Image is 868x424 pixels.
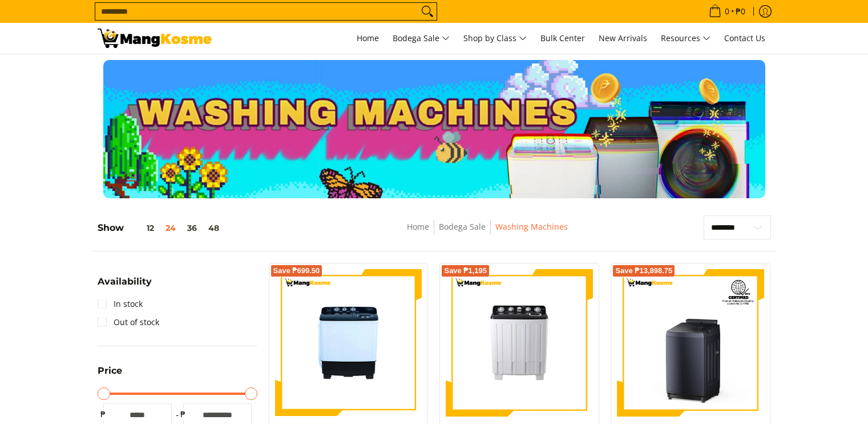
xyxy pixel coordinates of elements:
span: Price [98,366,122,375]
span: 0 [723,7,731,15]
button: 36 [181,223,203,233]
a: Bodega Sale [439,221,486,232]
a: Shop by Class [458,23,532,54]
span: Bulk Center [540,33,585,43]
nav: Breadcrumbs [324,220,651,246]
img: Condura Twin Tub Washing Machine 6.5kg (Class A) [275,269,422,417]
summary: Open [98,366,122,384]
a: New Arrivals [593,23,653,54]
span: New Arrivals [599,33,647,43]
span: Bodega Sale [393,31,450,46]
button: 12 [124,223,160,233]
a: Home [407,221,429,232]
button: 24 [160,223,181,233]
span: Contact Us [724,33,765,43]
a: Contact Us [718,23,771,54]
span: Resources [661,31,710,46]
summary: Open [98,277,152,295]
h5: Show [98,222,225,234]
span: ₱0 [734,7,747,15]
span: Save ₱699.50 [273,267,320,274]
span: Availability [98,277,152,286]
a: Resources [655,23,716,54]
span: Home [357,33,379,43]
nav: Main Menu [223,23,771,54]
img: Washing Machines l Mang Kosme: Home Appliances Warehouse Sale Partner | Page 2 [98,29,212,48]
span: Shop by Class [463,31,527,46]
button: Search [418,3,437,20]
a: Washing Machines [495,221,568,232]
a: In stock [98,295,143,313]
span: ₱ [98,409,109,420]
a: Out of stock [98,313,159,331]
img: Condura 9 KG Twin Tub Washing Machine (Class A) [446,269,593,417]
span: ₱ [177,409,189,420]
img: Toshiba ExDot 10kg Top Load Washing Machine (Class A) [617,269,764,417]
a: Home [351,23,385,54]
span: Save ₱13,898.75 [615,267,672,274]
button: 48 [203,223,225,233]
span: • [705,5,749,18]
span: Save ₱1,195 [444,267,487,274]
a: Bulk Center [535,23,591,54]
a: Bodega Sale [387,23,455,54]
